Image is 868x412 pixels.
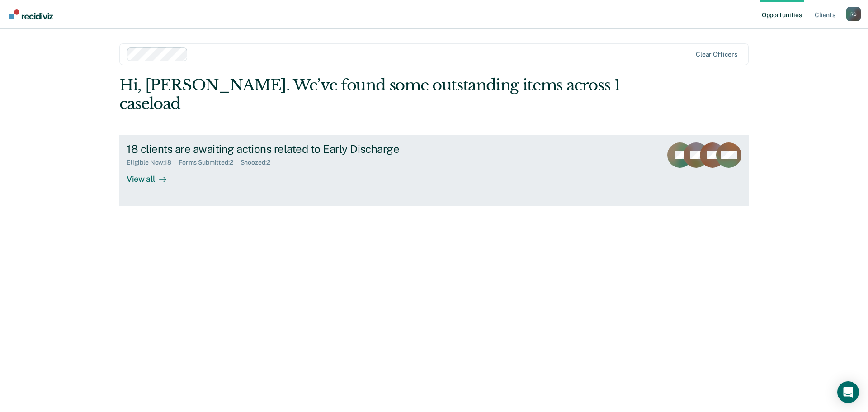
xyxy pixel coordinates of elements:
div: Hi, [PERSON_NAME]. We’ve found some outstanding items across 1 caseload [119,76,623,113]
div: R B [846,7,861,21]
div: View all [127,166,177,184]
div: 18 clients are awaiting actions related to Early Discharge [127,142,444,156]
div: Eligible Now : 18 [127,159,179,166]
button: Profile dropdown button [846,7,861,21]
a: 18 clients are awaiting actions related to Early DischargeEligible Now:18Forms Submitted:2Snoozed... [119,135,749,206]
div: Clear officers [696,51,737,58]
div: Open Intercom Messenger [837,381,859,403]
div: Forms Submitted : 2 [179,159,241,166]
div: Snoozed : 2 [241,159,278,166]
img: Recidiviz [9,9,53,19]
